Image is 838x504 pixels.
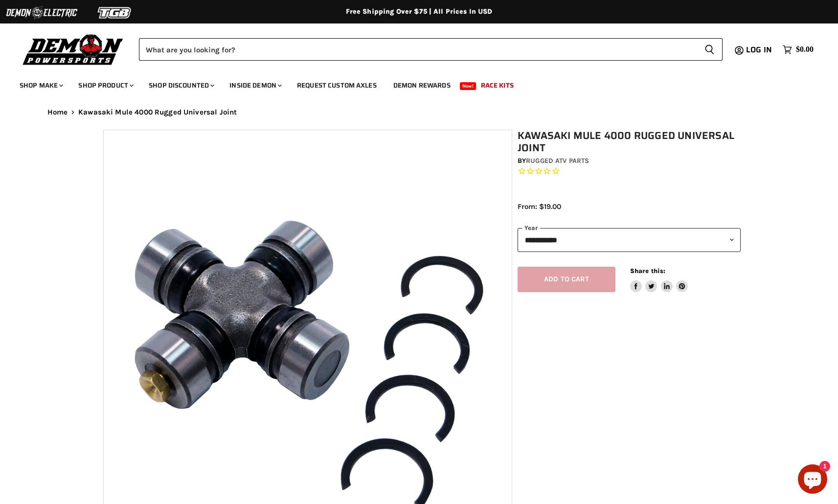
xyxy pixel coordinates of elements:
a: $0.00 [778,43,818,57]
inbox-online-store-chat: Shopify online store chat [795,464,830,496]
a: Rugged ATV Parts [526,157,589,165]
span: Rated 0.0 out of 5 stars 0 reviews [518,166,741,177]
a: Inside Demon [222,75,288,95]
span: New! [460,82,476,90]
input: Search [139,38,697,61]
img: Demon Powersports [20,32,127,67]
span: Share this: [630,267,665,275]
a: Demon Rewards [386,75,458,95]
img: TGB Logo 2 [78,3,152,22]
a: Shop Make [12,75,69,95]
img: Demon Electric Logo 2 [5,3,78,22]
select: year [518,228,741,252]
span: Log in [746,44,772,56]
form: Product [139,38,723,61]
a: Home [47,108,68,116]
ul: Main menu [12,71,811,95]
span: $0.00 [796,45,814,54]
a: Shop Product [71,75,139,95]
span: Kawasaki Mule 4000 Rugged Universal Joint [78,108,237,116]
a: Log in [742,46,778,54]
a: Race Kits [474,75,521,95]
div: by [518,156,741,166]
aside: Share this: [630,267,688,293]
nav: Breadcrumbs [28,108,811,116]
div: Free Shipping Over $75 | All Prices In USD [28,7,811,16]
h1: Kawasaki Mule 4000 Rugged Universal Joint [518,130,741,154]
a: Request Custom Axles [290,75,384,95]
a: Shop Discounted [141,75,220,95]
span: From: $19.00 [518,202,561,211]
button: Search [697,38,723,61]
